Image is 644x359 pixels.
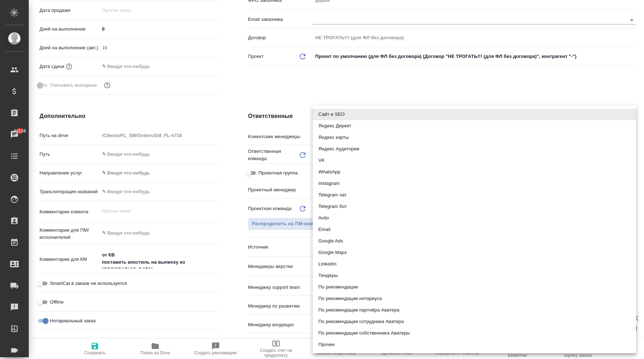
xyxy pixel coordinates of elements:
li: WhatsApp [313,166,636,178]
li: Яндекс Директ [313,120,636,132]
li: По рекомендации сотрудника Аватера [313,316,636,327]
li: VK [313,155,636,166]
li: Telegram бот [313,201,636,212]
li: Прочее [313,339,636,350]
li: Instagram [313,178,636,189]
li: Яндекс Аудитории [313,143,636,155]
li: По рекомендации [313,281,636,293]
li: Google Ads [313,235,636,247]
li: LinkedIn [313,258,636,270]
li: Сайт и SEO [313,109,636,120]
li: Avito [313,212,636,224]
li: По рекомендации собственника Аватеры [313,327,636,339]
li: Тендеры [313,270,636,281]
li: Google Maps [313,247,636,258]
li: Email [313,224,636,235]
li: Telegram чат [313,189,636,201]
li: По рекомендации нотариуса [313,293,636,304]
li: Яндекс карты [313,132,636,143]
li: По рекомендации партнёра Аватера [313,304,636,316]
